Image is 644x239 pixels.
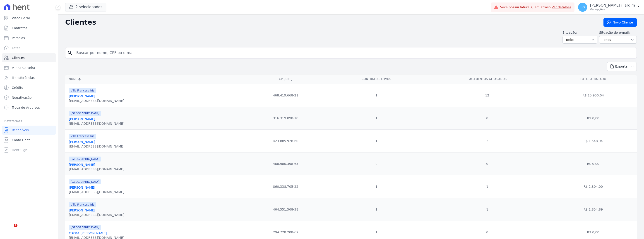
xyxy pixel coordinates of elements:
[2,33,56,42] a: Parcelas
[500,5,572,10] span: Você possui fatura(s) em atraso.
[550,152,637,175] td: R$ 0,00
[65,75,243,84] th: Nome
[69,98,124,103] div: [EMAIL_ADDRESS][DOMAIN_NAME]
[2,43,56,52] a: Lotes
[69,144,124,149] div: [EMAIL_ADDRESS][DOMAIN_NAME]
[243,152,328,175] td: 468.980.398-65
[328,107,425,129] td: 1
[243,107,328,129] td: 316.319.098-78
[425,75,549,84] th: Pagamentos Atrasados
[243,84,328,107] td: 468.419.668-21
[552,5,572,9] a: Ver detalhes
[69,167,124,171] div: [EMAIL_ADDRESS][DOMAIN_NAME]
[69,190,124,194] div: [EMAIL_ADDRESS][DOMAIN_NAME]
[328,198,425,221] td: 1
[2,63,56,72] a: Minha Carteira
[328,152,425,175] td: 0
[69,94,95,98] a: [PERSON_NAME]
[69,209,95,212] a: [PERSON_NAME]
[12,16,30,20] span: Visão Geral
[599,30,637,35] label: Situação do e-mail:
[12,56,24,60] span: Clientes
[74,48,635,57] input: Buscar por nome, CPF ou e-mail
[69,121,124,126] div: [EMAIL_ADDRESS][DOMAIN_NAME]
[12,95,32,100] span: Negativação
[2,93,56,102] a: Negativação
[2,23,56,33] a: Contratos
[12,105,40,110] span: Troca de Arquivos
[243,175,328,198] td: 860.338.705-22
[69,157,101,162] span: [GEOGRAPHIC_DATA]
[550,129,637,152] td: R$ 1.548,94
[2,126,56,135] a: Recebíveis
[607,62,637,71] button: Exportar
[425,175,549,198] td: 1
[14,224,17,227] span: 7
[69,186,95,189] a: [PERSON_NAME]
[12,128,29,132] span: Recebíveis
[12,85,23,90] span: Crédito
[5,224,15,234] iframe: Intercom live chat
[425,129,549,152] td: 2
[12,138,30,142] span: Conta Hent
[2,83,56,92] a: Crédito
[69,88,96,93] span: Villa Francesa Iris
[603,18,637,27] a: Novo Cliente
[12,46,20,50] span: Lotes
[2,73,56,82] a: Transferências
[69,140,95,144] a: [PERSON_NAME]
[550,175,637,198] td: R$ 2.804,00
[69,231,107,235] a: Oseias [PERSON_NAME]
[67,50,73,56] i: search
[243,198,328,221] td: 464.551.568-38
[550,198,637,221] td: R$ 1.854,89
[243,129,328,152] td: 423.885.928-60
[550,84,637,107] td: R$ 15.950,04
[2,103,56,112] a: Troca de Arquivos
[69,225,101,230] span: [GEOGRAPHIC_DATA]
[4,118,54,124] div: Plataformas
[69,163,95,166] a: [PERSON_NAME]
[328,129,425,152] td: 1
[69,213,124,217] div: [EMAIL_ADDRESS][DOMAIN_NAME]
[590,8,635,11] p: Ver opções
[590,3,635,8] p: [PERSON_NAME] i Jardim
[425,152,549,175] td: 0
[550,75,637,84] th: Total Atrasado
[69,179,101,184] span: [GEOGRAPHIC_DATA]
[328,84,425,107] td: 1
[581,6,585,9] span: LG
[574,1,644,14] button: LG [PERSON_NAME] i Jardim Ver opções
[12,66,35,70] span: Minha Carteira
[425,107,549,129] td: 0
[425,198,549,221] td: 1
[2,136,56,145] a: Conta Hent
[2,53,56,62] a: Clientes
[69,134,96,139] span: Villa Francesa Iris
[328,75,425,84] th: Contratos Ativos
[12,26,27,30] span: Contratos
[328,175,425,198] td: 1
[562,30,597,35] label: Situação:
[425,84,549,107] td: 12
[243,75,328,84] th: CPF/CNPJ
[12,75,35,80] span: Transferências
[550,107,637,129] td: R$ 0,00
[12,36,25,40] span: Parcelas
[65,3,106,11] button: 2 selecionados
[65,18,596,26] h2: Clientes
[69,117,95,121] a: [PERSON_NAME]
[2,14,56,23] a: Visão Geral
[69,202,96,207] span: Villa Francesa Iris
[69,111,101,116] span: [GEOGRAPHIC_DATA]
